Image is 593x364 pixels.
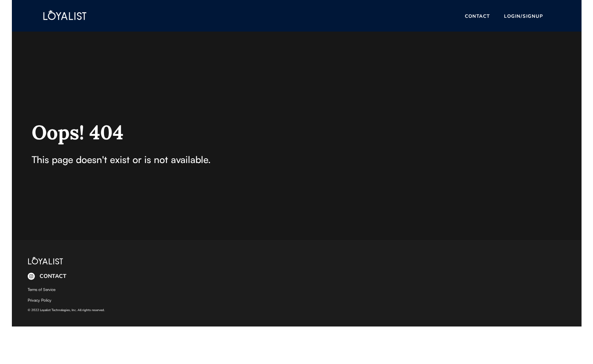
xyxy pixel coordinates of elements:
a: Terms of Service [28,287,55,292]
button: LOGIN/SIGNUP [495,12,552,20]
div: © 2022 Loyalist Technologies, Inc. All rights reserved. [28,309,105,312]
img: WHITE%201.png [26,4,104,28]
div: Oops! 404 [32,120,222,145]
div: CONTACT [40,274,66,279]
div: This page doesn't exist or is not available. [32,152,222,167]
button: CONTACT [460,12,495,20]
img: Instagram_white.svg [28,272,35,281]
img: Loyalist%20Artboard%201%20copy%204%281%29%20copy%20white.png [28,256,63,265]
a: Privacy Policy [28,298,51,302]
